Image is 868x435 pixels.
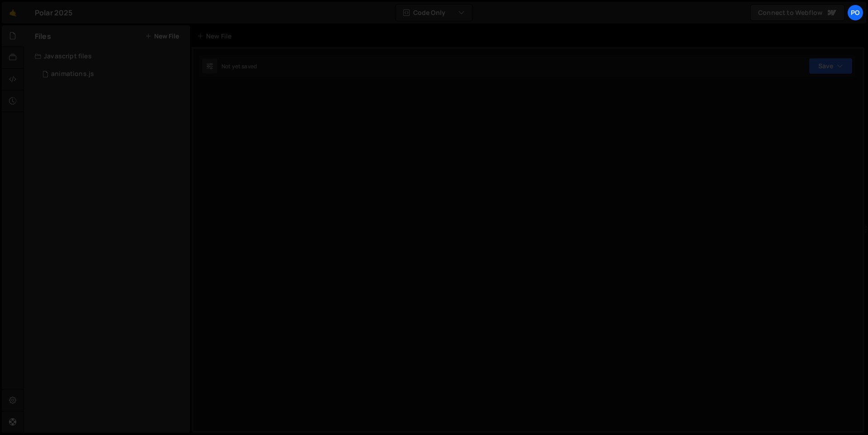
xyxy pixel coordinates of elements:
a: Po [847,5,863,21]
div: animations.js [51,70,94,78]
h2: Files [35,31,51,41]
div: Not yet saved [222,62,257,70]
button: New File [145,33,179,40]
div: New File [197,32,235,41]
div: Javascript files [24,47,190,65]
button: Save [809,58,853,74]
a: Connect to Webflow [750,5,844,21]
a: 🤙 [2,2,24,24]
button: Code Only [396,5,472,21]
div: 15966/42670.js [35,65,190,83]
div: Polar 2025 [35,7,73,18]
